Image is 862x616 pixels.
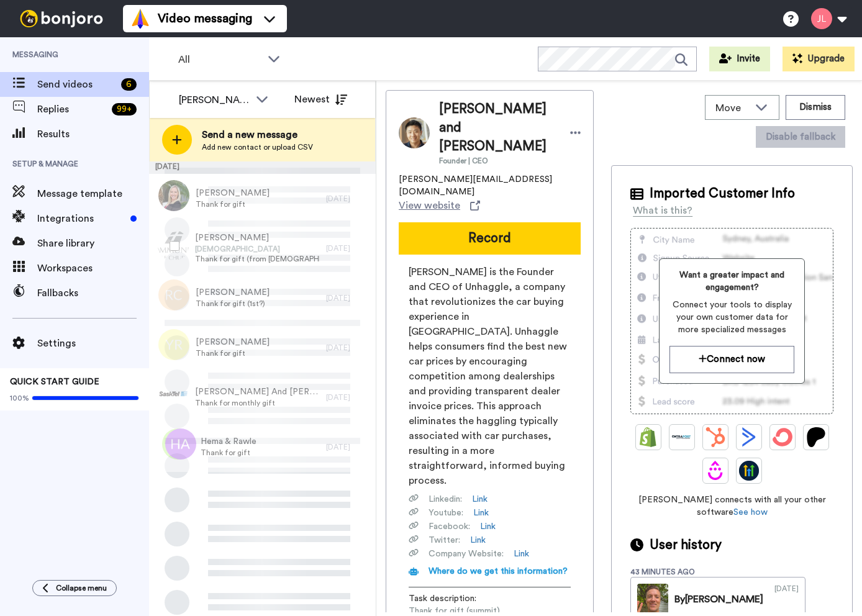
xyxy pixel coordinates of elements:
[158,180,189,211] img: d50ff2b2-d5c4-446b-b23b-73fe6ed8c73b.jpg
[195,386,320,398] span: [PERSON_NAME] And [PERSON_NAME]
[473,507,489,519] a: Link
[650,536,722,555] span: User history
[439,100,558,156] span: [PERSON_NAME] and [PERSON_NAME]
[669,346,794,373] button: Connect now
[409,592,496,605] span: Task description :
[630,567,711,577] div: 43 minutes ago
[112,103,137,115] div: 99 +
[201,435,256,448] span: Hema & Rawle
[669,299,794,336] span: Connect your tools to display your own customer data for more specialized messages
[399,198,460,213] span: View website
[514,548,529,560] a: Link
[37,261,149,276] span: Workspaces
[195,244,320,254] span: [DEMOGRAPHIC_DATA]
[158,279,189,310] img: rc.png
[130,9,150,29] img: vm-color.svg
[201,448,256,458] span: Thank for gift
[674,592,763,607] div: By [PERSON_NAME]
[705,427,725,447] img: Hubspot
[630,494,833,519] span: [PERSON_NAME] connects with all your other software
[37,286,149,301] span: Fallbacks
[195,398,320,408] span: Thank for monthly gift
[285,87,356,112] button: Newest
[739,461,759,481] img: GoHighLevel
[480,520,496,533] a: Link
[672,427,692,447] img: Ontraport
[470,534,486,546] a: Link
[439,156,558,166] span: Founder | CEO
[196,286,270,299] span: [PERSON_NAME]
[806,427,826,447] img: Patreon
[429,493,462,505] span: Linkedin :
[196,299,270,309] span: Thank for gift (1st?)
[429,548,504,560] span: Company Website :
[783,47,855,71] button: Upgrade
[715,101,749,115] span: Move
[429,534,460,546] span: Twitter :
[10,378,99,386] span: QUICK START GUIDE
[637,584,668,615] img: e76152ca-991b-4d77-ada3-74cd017fa22c-thumb.jpg
[10,393,29,403] span: 100%
[326,343,370,353] div: [DATE]
[196,187,270,199] span: [PERSON_NAME]
[773,427,792,447] img: ConvertKit
[37,127,149,142] span: Results
[165,428,196,460] img: ha.png
[633,203,692,218] div: What is this?
[158,10,252,27] span: Video messaging
[195,254,320,264] span: Thank for gift (from [DEMOGRAPHIC_DATA])
[37,186,149,201] span: Message template
[37,77,116,92] span: Send videos
[121,78,137,91] div: 6
[37,211,125,226] span: Integrations
[409,265,571,488] span: [PERSON_NAME] is the Founder and CEO of Unhaggle, a company that revolutionizes the car buying ex...
[756,126,845,148] button: Disable fallback
[179,93,250,107] div: [PERSON_NAME]
[786,95,845,120] button: Dismiss
[326,442,370,452] div: [DATE]
[37,236,149,251] span: Share library
[709,47,770,71] button: Invite
[37,336,149,351] span: Settings
[705,461,725,481] img: Drip
[158,329,189,360] img: yr.png
[195,232,320,244] span: [PERSON_NAME]
[638,427,658,447] img: Shopify
[739,427,759,447] img: ActiveCampaign
[399,117,430,148] img: Image of Andrew Tai and Alisa Lau
[399,173,581,198] span: [PERSON_NAME][EMAIL_ADDRESS][DOMAIN_NAME]
[733,508,768,517] a: See how
[399,198,480,213] a: View website
[326,194,370,204] div: [DATE]
[399,222,581,255] button: Record
[15,10,108,27] img: bj-logo-header-white.svg
[196,336,270,348] span: [PERSON_NAME]
[149,161,376,174] div: [DATE]
[429,567,568,576] span: Where do we get this information?
[202,142,313,152] span: Add new contact or upload CSV
[32,580,117,596] button: Collapse menu
[56,583,107,593] span: Collapse menu
[196,348,270,358] span: Thank for gift
[162,428,193,460] img: rb.png
[202,127,313,142] span: Send a new message
[326,243,370,253] div: [DATE]
[669,269,794,294] span: Want a greater impact and engagement?
[429,507,463,519] span: Youtube :
[196,199,270,209] span: Thank for gift
[37,102,107,117] span: Replies
[472,493,488,505] a: Link
[178,52,261,67] span: All
[326,392,370,402] div: [DATE]
[774,584,799,615] div: [DATE]
[650,184,795,203] span: Imported Customer Info
[158,379,189,410] img: 6d6fc266-9914-41e0-b9cb-09e050110f9e.png
[429,520,470,533] span: Facebook :
[326,293,370,303] div: [DATE]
